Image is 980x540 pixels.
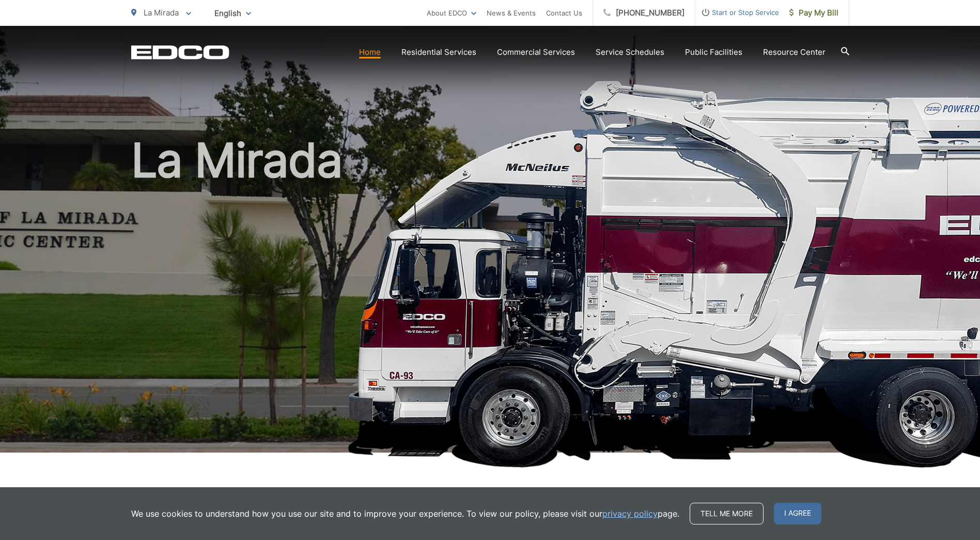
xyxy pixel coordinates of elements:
[131,134,849,462] h1: La Mirada
[131,45,229,59] a: EDCD logo. Return to the homepage.
[774,503,821,524] span: I agree
[685,46,742,58] a: Public Facilities
[690,503,764,524] a: Tell me more
[427,7,476,19] a: About EDCO
[789,7,838,19] span: Pay My Bill
[497,46,575,58] a: Commercial Services
[602,507,658,520] a: privacy policy
[596,46,664,58] a: Service Schedules
[401,46,476,58] a: Residential Services
[763,46,826,58] a: Resource Center
[359,46,381,58] a: Home
[207,4,259,22] span: English
[131,507,679,520] p: We use cookies to understand how you use our site and to improve your experience. To view our pol...
[546,7,582,19] a: Contact Us
[144,8,179,18] span: La Mirada
[487,7,536,19] a: News & Events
